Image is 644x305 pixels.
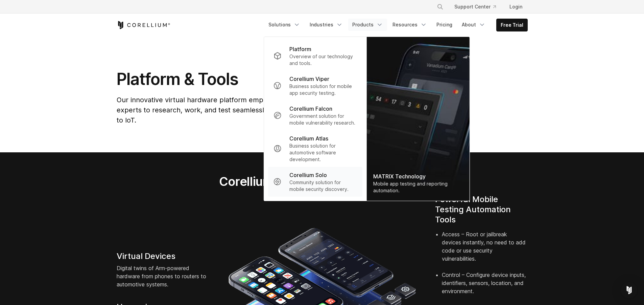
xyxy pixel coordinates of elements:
[373,180,462,194] div: Mobile app testing and reporting automation.
[434,1,446,13] button: Search
[449,1,501,13] a: Support Center
[289,179,357,193] p: Community solution for mobile security discovery.
[117,21,170,29] a: Corellium Home
[306,19,347,31] a: Industries
[429,1,528,13] div: Navigation Menu
[621,282,637,298] div: Open Intercom Messenger
[289,143,357,163] p: Business solution for automotive software development.
[504,1,528,13] a: Login
[117,69,386,89] h1: Platform & Tools
[432,19,456,31] a: Pricing
[497,19,527,31] a: Free Trial
[268,167,362,197] a: Corellium Solo Community solution for mobile security discovery.
[458,19,490,31] a: About
[117,251,209,261] h4: Virtual Devices
[289,105,332,113] p: Corellium Falcon
[442,271,528,303] li: Control – Configure device inputs, identifiers, sensors, location, and environment.
[117,96,385,124] span: Our innovative virtual hardware platform empowers developers and security experts to research, wo...
[187,174,457,189] h2: Corellium Virtual Hardware Platform
[117,264,209,288] p: Digital twins of Arm-powered hardware from phones to routers to automotive systems.
[348,19,387,31] a: Products
[373,172,462,180] div: MATRIX Technology
[268,101,362,130] a: Corellium Falcon Government solution for mobile vulnerability research.
[442,230,528,271] li: Access – Root or jailbreak devices instantly, no need to add code or use security vulnerabilities.
[289,75,329,83] p: Corellium Viper
[268,71,362,101] a: Corellium Viper Business solution for mobile app security testing.
[268,41,362,71] a: Platform Overview of our technology and tools.
[289,171,327,179] p: Corellium Solo
[366,37,469,201] img: Matrix_WebNav_1x
[289,83,357,96] p: Business solution for mobile app security testing.
[268,130,362,167] a: Corellium Atlas Business solution for automotive software development.
[289,113,357,126] p: Government solution for mobile vulnerability research.
[435,194,528,225] h4: Powerful Mobile Testing Automation Tools
[289,53,357,67] p: Overview of our technology and tools.
[264,19,304,31] a: Solutions
[289,134,328,143] p: Corellium Atlas
[264,19,528,31] div: Navigation Menu
[388,19,431,31] a: Resources
[366,37,469,201] a: MATRIX Technology Mobile app testing and reporting automation.
[289,45,311,53] p: Platform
